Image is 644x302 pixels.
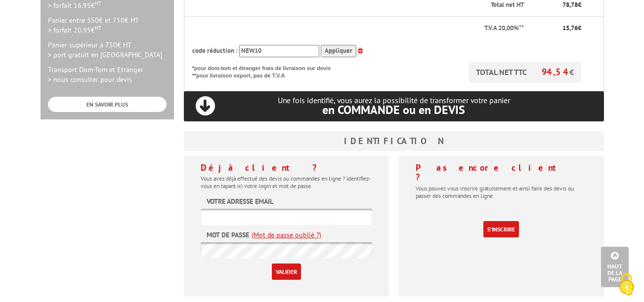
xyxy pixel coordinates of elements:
input: Valider [272,264,301,280]
p: Une fois identifié, vous aurez la possibilité de transformer votre panier [184,96,604,116]
p: Transport Dom-Tom et Etranger [48,65,167,84]
button: Cookies (fenêtre modale) [609,268,644,302]
span: > nous consulter pour devis [48,75,132,84]
input: Appliquer [321,45,356,57]
p: Total net HT [192,0,524,10]
p: *pour dom-tom et étranger frais de livraison sur devis **pour livraison export, pas de T.V.A [192,62,341,80]
h3: Identification [184,131,604,151]
a: S'inscrire [483,221,519,237]
h4: Pas encore client ? [416,163,587,183]
span: > port gratuit en [GEOGRAPHIC_DATA] [48,50,162,59]
span: > forfait 16.95€ [48,1,101,10]
sup: HT [95,24,101,31]
span: 78,78 [562,0,578,9]
p: Vous pouvez vous inscrire gratuitement et ainsi faire des devis ou passer des commandes en ligne. [416,185,587,199]
span: 15,76 [562,24,578,32]
a: (Mot de passe oublié ?) [252,230,321,240]
span: 94,54 [542,66,569,77]
p: Panier supérieur à 750€ HT [48,40,167,60]
p: TOTAL NET TTC € [469,62,581,82]
p: € [533,0,581,10]
a: Haut de la page [601,247,629,287]
span: code réduction : [192,46,238,55]
img: Cookies (fenêtre modale) [614,272,639,297]
span: > forfait 20.95€ [48,26,101,35]
p: Panier entre 350€ et 750€ HT [48,15,167,35]
p: T.V.A 20,00%** [192,24,524,33]
h4: Déjà client ? [201,163,372,173]
span: en COMMANDE ou en DEVIS [322,102,465,117]
p: Vous avez déjà effectué des devis ou commandes en ligne ? Identifiez-vous en tapant ici votre log... [201,175,372,189]
label: Mot de passe [207,230,249,240]
p: € [533,24,581,33]
a: EN SAVOIR PLUS [48,97,167,112]
label: Votre adresse email [207,196,273,206]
